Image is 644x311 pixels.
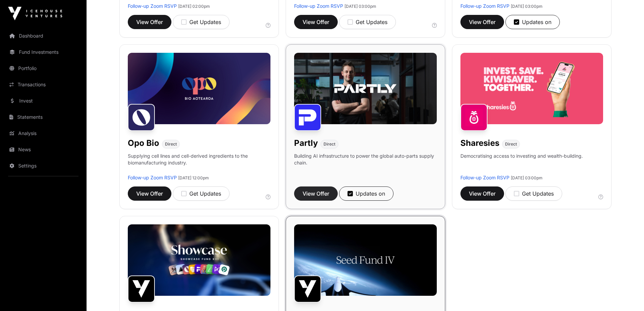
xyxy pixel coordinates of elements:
[294,104,321,131] img: Partly
[294,153,437,174] p: Building AI infrastructure to power the global auto-parts supply chain.
[5,110,81,125] a: Statements
[324,141,335,147] span: Direct
[469,190,496,198] span: View Offer
[128,175,177,180] a: Follow-up Zoom RSVP
[505,186,562,201] button: Get Updates
[128,104,155,131] img: Opo Bio
[511,4,543,9] span: [DATE] 03:00pm
[5,142,81,157] a: News
[136,18,163,26] span: View Offer
[514,18,551,26] div: Updates on
[128,275,155,303] img: Showcase Fund XIII
[294,275,321,303] img: Seed Fund IV
[5,61,81,76] a: Portfolio
[348,190,385,198] div: Updates on
[460,175,509,180] a: Follow-up Zoom RSVP
[128,53,270,124] img: Opo-Bio-Banner.jpg
[5,158,81,173] a: Settings
[128,153,270,166] p: Supplying cell lines and cell-derived ingredients to the biomanufacturing industry.
[5,93,81,108] a: Invest
[181,190,221,198] div: Get Updates
[5,28,81,43] a: Dashboard
[5,126,81,141] a: Analysis
[173,15,230,29] button: Get Updates
[294,186,338,201] button: View Offer
[128,15,171,29] button: View Offer
[178,4,210,9] span: [DATE] 02:00pm
[136,190,163,198] span: View Offer
[514,190,554,198] div: Get Updates
[339,15,396,29] button: Get Updates
[294,138,318,149] h1: Partly
[460,186,504,201] button: View Offer
[610,279,644,311] iframe: Chat Widget
[181,18,221,26] div: Get Updates
[511,175,543,180] span: [DATE] 03:00pm
[294,3,343,9] a: Follow-up Zoom RSVP
[460,15,504,29] button: View Offer
[460,53,603,124] img: Sharesies-Banner.jpg
[460,3,509,9] a: Follow-up Zoom RSVP
[173,186,230,201] button: Get Updates
[128,224,270,296] img: Showcase-Fund-Banner-1.jpg
[344,4,376,9] span: [DATE] 03:00pm
[178,175,209,180] span: [DATE] 12:00pm
[5,45,81,60] a: Fund Investments
[469,18,496,26] span: View Offer
[294,53,437,124] img: Partly-Banner.jpg
[5,77,81,92] a: Transactions
[294,15,338,29] button: View Offer
[348,18,387,26] div: Get Updates
[505,141,517,147] span: Direct
[128,138,159,149] h1: Opo Bio
[8,7,62,20] img: Icehouse Ventures Logo
[303,18,329,26] span: View Offer
[460,138,499,149] h1: Sharesies
[460,104,487,131] img: Sharesies
[128,186,171,201] button: View Offer
[460,153,583,174] p: Democratising access to investing and wealth-building.
[339,186,393,201] button: Updates on
[294,224,437,296] img: Seed-Fund-4_Banner.jpg
[505,15,560,29] button: Updates on
[128,3,177,9] a: Follow-up Zoom RSVP
[165,141,177,147] span: Direct
[303,190,329,198] span: View Offer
